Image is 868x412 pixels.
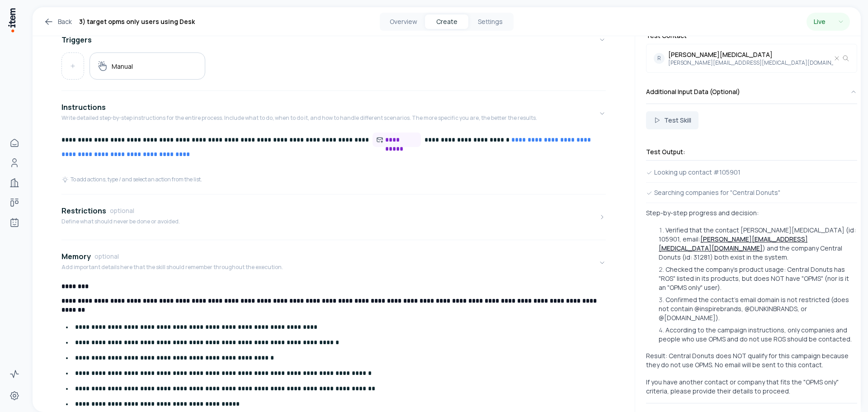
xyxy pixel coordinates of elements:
h1: 3) target opms only users using Desk [79,16,195,27]
a: People [5,154,24,172]
p: Write detailed step-by-step instructions for the entire process. Include what to do, when to do i... [61,114,537,122]
div: Looking up contact #105901 [646,168,857,177]
p: Add important details here that the skill should remember throughout the execution. [61,264,283,271]
div: Triggers [61,52,606,87]
li: Checked the company's product usage: Central Donuts has "ROS" listed in its products, but does NO... [656,265,857,292]
a: Home [5,134,24,152]
div: Searching companies for "Central Donuts" [646,188,857,197]
p: Define what should never be done or avoided. [61,218,180,225]
h4: Memory [61,251,91,262]
button: RestrictionsoptionalDefine what should never be done or avoided. [61,198,606,236]
h4: Triggers [61,34,92,45]
div: To add actions, type / and select an action from the list. [61,176,202,183]
a: Back [43,16,72,27]
li: Verified that the contact [PERSON_NAME][MEDICAL_DATA] (id: 105901, email: ) and the company Centr... [656,226,857,262]
button: Additional Input Data (Optional) [646,80,857,104]
h4: Instructions [61,102,106,113]
a: [PERSON_NAME][EMAIL_ADDRESS][MEDICAL_DATA][DOMAIN_NAME] [659,235,808,252]
h5: Manual [112,62,133,71]
a: Activity [5,365,24,383]
a: Companies [5,174,24,192]
span: optional [94,252,119,261]
button: Settings [468,14,512,29]
button: Triggers [61,27,606,52]
li: According to the campaign instructions, only companies and people who use OPMS and do not use ROS... [656,326,857,344]
img: Item Brain Logo [7,7,16,33]
div: R [654,53,665,64]
a: Settings [5,387,24,405]
button: Create [425,14,468,29]
button: Test Skill [646,111,698,129]
span: [PERSON_NAME][MEDICAL_DATA] [668,50,853,59]
h3: Test Output: [646,147,857,156]
button: Overview [382,14,425,29]
button: InstructionsWrite detailed step-by-step instructions for the entire process. Include what to do, ... [61,95,606,133]
h4: Restrictions [61,205,106,216]
li: Confirmed the contact's email domain is not restricted (does not contain @inspirebrands, @DUNKINB... [656,295,857,322]
p: If you have another contact or company that fits the "OPMS only" criteria, please provide their d... [646,378,857,396]
p: Result: Central Donuts does NOT qualify for this campaign because they do not use OPMS. No email ... [646,351,857,369]
span: optional [110,206,134,215]
div: InstructionsWrite detailed step-by-step instructions for the entire process. Include what to do, ... [61,133,606,190]
span: [PERSON_NAME][EMAIL_ADDRESS][MEDICAL_DATA][DOMAIN_NAME] [668,59,853,66]
button: MemoryoptionalAdd important details here that the skill should remember throughout the execution. [61,244,606,282]
a: Deals [5,194,24,212]
a: Agents [5,213,24,232]
p: Step-by-step progress and decision: [646,208,857,218]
